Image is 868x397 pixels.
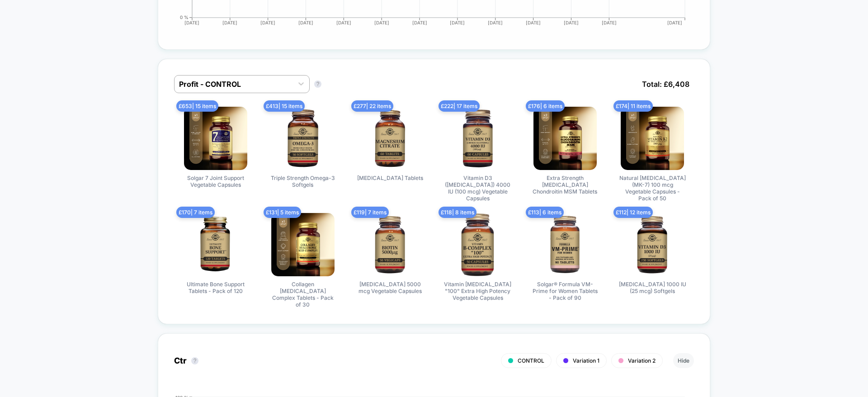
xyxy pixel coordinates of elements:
[450,20,465,25] tspan: [DATE]
[526,20,541,25] tspan: [DATE]
[351,207,389,218] span: £ 119 | 7 items
[184,213,247,276] img: Ultimate Bone Support Tablets - Pack of 120
[488,20,503,25] tspan: [DATE]
[260,20,275,25] tspan: [DATE]
[182,281,250,294] span: Ultimate Bone Support Tablets - Pack of 120
[613,100,653,112] span: £ 174 | 11 items
[356,281,424,294] span: [MEDICAL_DATA] 5000 mcg Vegetable Capsules
[446,107,509,170] img: Vitamin D3 (Cholecalciferol) 4000 IU (100 mcg) Vegetable Capsules
[264,100,305,112] span: £ 413 | 15 items
[618,281,686,294] span: [MEDICAL_DATA] 1000 IU (25 mcg) Softgels
[564,20,579,25] tspan: [DATE]
[357,175,423,181] span: [MEDICAL_DATA] Tablets
[180,14,189,20] tspan: 0 %
[184,20,199,25] tspan: [DATE]
[667,20,682,25] tspan: [DATE]
[314,80,321,88] button: ?
[602,20,617,25] tspan: [DATE]
[222,20,237,25] tspan: [DATE]
[628,357,656,364] span: Variation 2
[359,213,422,276] img: Biotin 5000 mcg Vegetable Capsules
[359,107,422,170] img: Magnesium Citrate Tablets
[518,357,544,364] span: CONTROL
[446,213,509,276] img: Vitamin B-Complex "100" Extra High Potency Vegetable Capsules
[439,100,480,112] span: £ 222 | 17 items
[269,281,337,308] span: Collagen [MEDICAL_DATA] Complex Tablets - Pack of 30
[637,75,694,93] span: Total: £ 6,408
[526,207,564,218] span: £ 113 | 6 items
[533,107,597,170] img: Extra Strength Glucosamine Chondroitin MSM Tablets
[176,100,218,112] span: £ 653 | 15 items
[176,207,215,218] span: £ 170 | 7 items
[264,207,301,218] span: £ 131 | 5 items
[531,175,599,195] span: Extra Strength [MEDICAL_DATA] Chondroitin MSM Tablets
[439,207,476,218] span: £ 118 | 8 items
[531,281,599,301] span: Solgar® Formula VM-Prime for Women Tablets - Pack of 90
[271,107,335,170] img: Triple Strength Omega-3 Softgels
[412,20,427,25] tspan: [DATE]
[673,353,694,368] button: Hide
[184,107,247,170] img: Solgar 7 Joint Support Vegetable Capsules
[444,175,512,202] span: Vitamin D3 ([MEDICAL_DATA]) 4000 IU (100 mcg) Vegetable Capsules
[533,213,597,276] img: Solgar® Formula VM-Prime for Women Tablets - Pack of 90
[191,357,198,364] button: ?
[271,213,335,276] img: Collagen Hyaluronic Acid Complex Tablets - Pack of 30
[573,357,599,364] span: Variation 1
[621,213,684,276] img: Vitamin D3 1000 IU (25 mcg) Softgels
[336,20,351,25] tspan: [DATE]
[374,20,389,25] tspan: [DATE]
[182,175,250,188] span: Solgar 7 Joint Support Vegetable Capsules
[613,207,653,218] span: £ 112 | 12 items
[269,175,337,188] span: Triple Strength Omega-3 Softgels
[351,100,393,112] span: £ 277 | 22 items
[618,175,686,202] span: Natural [MEDICAL_DATA] (MK-7) 100 mcg Vegetable Capsules - Pack of 50
[444,281,512,301] span: Vitamin [MEDICAL_DATA] "100" Extra High Potency Vegetable Capsules
[298,20,313,25] tspan: [DATE]
[526,100,565,112] span: £ 176 | 6 items
[621,107,684,170] img: Natural Vitamin K2 (MK-7) 100 mcg Vegetable Capsules - Pack of 50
